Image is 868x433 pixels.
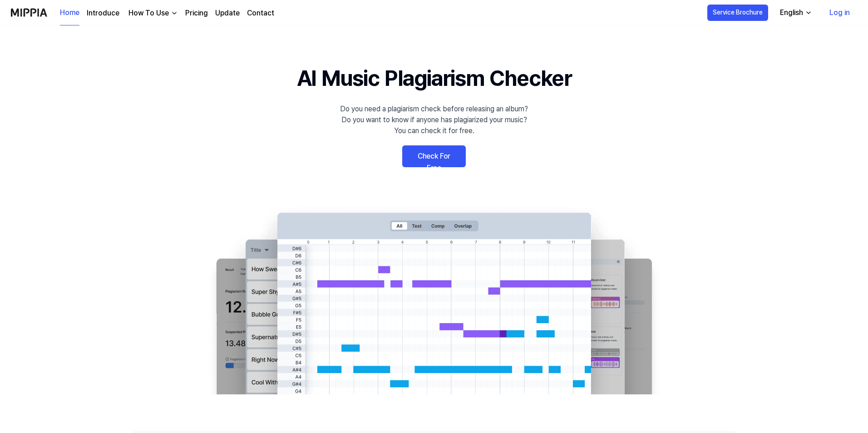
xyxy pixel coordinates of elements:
[773,4,818,22] button: English
[215,8,240,19] a: Update
[402,145,466,167] a: Check For Free
[127,8,171,19] div: How To Use
[297,62,572,95] h1: AI Music Plagiarism Checker
[87,8,119,19] a: Introduce
[247,8,274,19] a: Contact
[60,0,79,25] a: Home
[127,8,178,19] button: How To Use
[171,10,178,17] img: down
[778,7,805,18] div: English
[340,104,528,136] div: Do you need a plagiarism check before releasing an album? Do you want to know if anyone has plagi...
[198,204,670,394] img: main Image
[707,5,768,21] button: Service Brochure
[185,8,208,19] a: Pricing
